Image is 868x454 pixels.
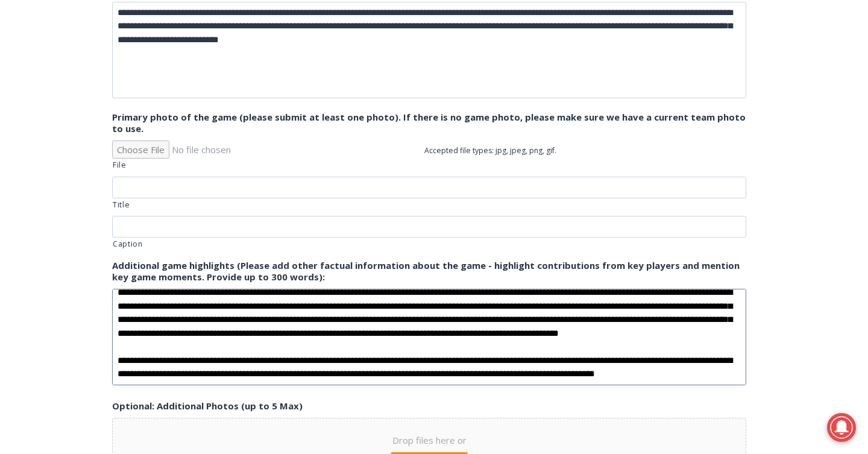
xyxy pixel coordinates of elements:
label: Title [113,199,746,211]
a: Intern @ [DOMAIN_NAME] [290,117,584,150]
label: Optional: Additional Photos (up to 5 Max) [112,400,303,412]
div: Apply Now <> summer and RHS senior internships available [304,1,570,117]
label: Caption [113,238,746,250]
span: Intern @ [DOMAIN_NAME] [315,120,559,147]
span: Drop files here or [127,433,731,447]
span: Accepted file types: jpg, jpeg, png, gif. [424,136,566,156]
label: Additional game highlights (Please add other factual information about the game - highlight contr... [112,260,746,283]
label: File [113,159,746,171]
label: Primary photo of the game (please submit at least one photo). If there is no game photo, please m... [112,112,746,135]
